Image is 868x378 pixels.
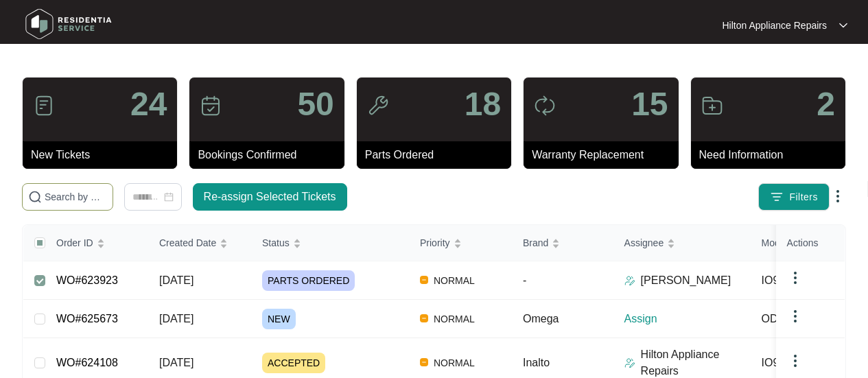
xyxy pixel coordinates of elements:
[198,147,344,163] p: Bookings Confirmed
[200,95,222,117] img: icon
[428,311,480,327] span: NORMAL
[56,235,93,250] span: Order ID
[428,272,480,289] span: NORMAL
[262,235,290,250] span: Status
[204,189,336,205] span: Re-assign Selected Tickets
[56,313,118,324] a: WO#625673
[512,225,613,261] th: Brand
[699,147,845,163] p: Need Information
[817,88,835,121] p: 2
[787,353,804,369] img: dropdown arrow
[465,88,501,121] p: 18
[523,313,559,324] span: Omega
[130,88,167,121] p: 24
[523,235,548,250] span: Brand
[31,147,177,163] p: New Tickets
[193,183,347,211] button: Re-assign Selected Tickets
[420,235,450,250] span: Priority
[159,235,216,250] span: Created Date
[251,225,409,261] th: Status
[428,355,480,371] span: NORMAL
[56,357,118,368] a: WO#624108
[770,190,784,204] img: filter icon
[624,235,664,250] span: Assignee
[297,88,333,121] p: 50
[830,188,846,204] img: dropdown arrow
[45,225,148,261] th: Order ID
[148,225,251,261] th: Created Date
[420,314,428,322] img: Vercel Logo
[367,95,389,117] img: icon
[56,274,118,286] a: WO#623923
[420,276,428,284] img: Vercel Logo
[523,274,526,286] span: -
[45,189,107,204] input: Search by Order Id, Assignee Name, Customer Name, Brand and Model
[787,270,804,286] img: dropdown arrow
[262,309,296,329] span: NEW
[641,272,731,289] p: [PERSON_NAME]
[701,95,723,117] img: icon
[839,22,847,29] img: dropdown arrow
[262,353,325,373] span: ACCEPTED
[28,190,42,204] img: search-icon
[534,95,556,117] img: icon
[631,88,668,121] p: 15
[624,311,751,327] p: Assign
[787,308,804,324] img: dropdown arrow
[624,275,635,286] img: Assigner Icon
[33,95,55,117] img: icon
[159,313,193,324] span: [DATE]
[789,190,818,204] span: Filters
[762,235,788,250] span: Model
[262,270,355,291] span: PARTS ORDERED
[523,357,550,368] span: Inalto
[758,183,830,211] button: filter iconFilters
[159,274,193,286] span: [DATE]
[21,3,117,45] img: residentia service logo
[532,147,678,163] p: Warranty Replacement
[722,19,827,32] p: Hilton Appliance Repairs
[613,225,751,261] th: Assignee
[159,357,193,368] span: [DATE]
[420,358,428,366] img: Vercel Logo
[409,225,512,261] th: Priority
[776,225,845,261] th: Actions
[365,147,511,163] p: Parts Ordered
[624,357,635,368] img: Assigner Icon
